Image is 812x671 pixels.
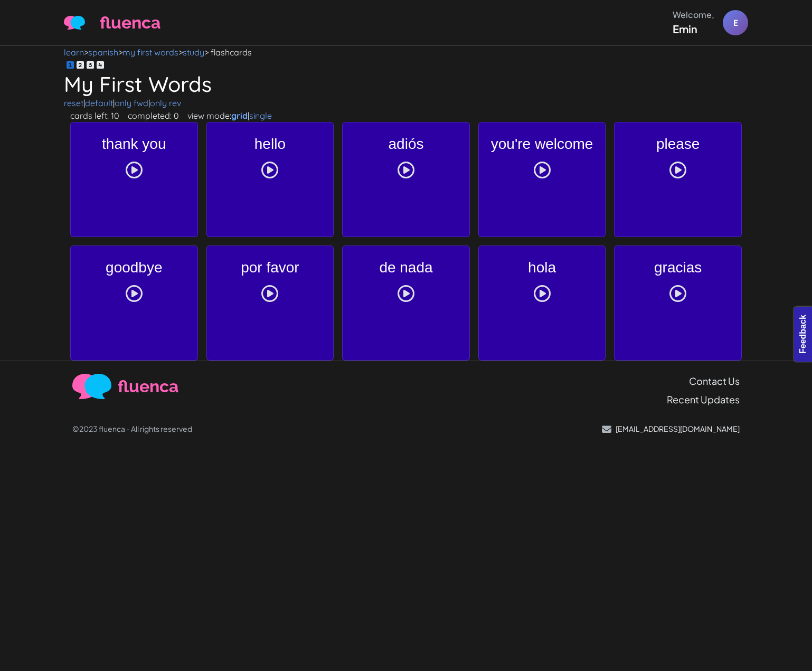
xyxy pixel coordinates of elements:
h3: gracias [615,259,741,277]
h3: goodbye [71,259,197,277]
a: learn [64,47,84,58]
a: my first words [122,47,178,58]
a: grid [231,110,248,121]
h3: de nada [343,259,469,277]
a: only fwd [115,98,148,108]
div: voice settings [64,59,104,71]
a: study [183,47,204,58]
nav: > > > > flashcards [64,46,748,59]
h3: por favor [207,259,334,277]
a: reset [64,98,83,108]
h3: thank you [71,135,197,153]
a: [EMAIL_ADDRESS][DOMAIN_NAME] [602,423,740,434]
div: Emin [673,21,714,37]
p: | | | [64,97,748,109]
span: fluenca [100,10,160,35]
h1: My First Words [64,71,748,97]
p: [EMAIL_ADDRESS][DOMAIN_NAME] [616,423,740,434]
p: ©2023 fluenca - All rights reserved [72,423,192,434]
span: cards left: 10 [70,110,119,121]
h3: you're welcome [479,135,606,153]
div: E [723,10,748,35]
span: fluenca [118,374,178,399]
iframe: Ybug feedback widget [791,305,812,367]
a: single [249,110,272,121]
div: Welcome, [673,8,714,21]
a: Recent Updates [667,392,740,407]
span: view mode: | [187,110,272,121]
a: only rev [150,98,181,108]
h3: adiós [343,135,469,153]
a: spanish [88,47,118,58]
a: Contact Us [689,374,740,388]
h3: please [615,135,741,153]
h3: hello [207,135,334,153]
h3: hola [479,259,606,277]
button: Feedback [5,3,60,21]
a: default [85,98,113,108]
span: completed: 0 [128,110,179,121]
